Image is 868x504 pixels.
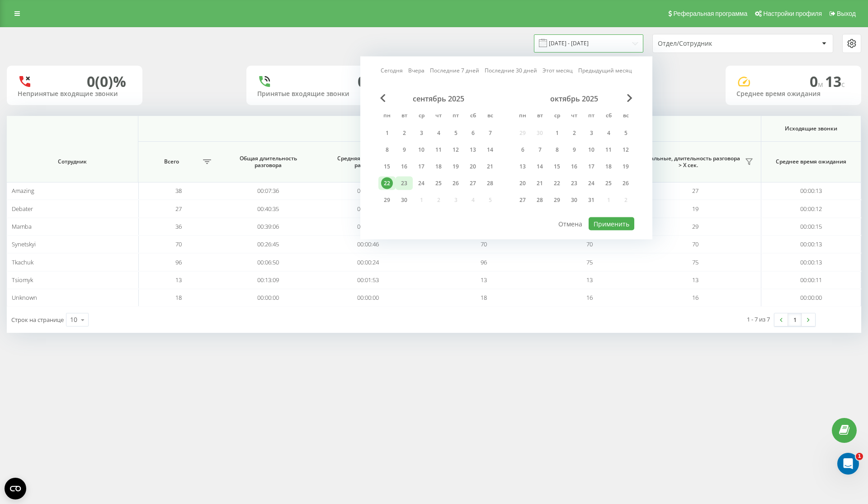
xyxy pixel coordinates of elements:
[415,127,427,139] div: 3
[175,293,182,302] span: 18
[603,144,614,156] div: 11
[761,289,861,307] td: 00:00:00
[600,143,617,157] div: сб 11 окт. 2025 г.
[378,160,396,173] div: пн 15 сент. 2025 г.
[583,143,600,157] div: пт 10 окт. 2025 г.
[318,271,418,289] td: 00:01:53
[174,125,726,132] span: Все звонки
[397,110,411,123] abbr: вторник
[257,90,371,98] div: Принятые входящие звонки
[464,160,481,173] div: сб 20 сент. 2025 г.
[617,177,634,190] div: вс 26 окт. 2025 г.
[378,143,396,157] div: пн 8 сент. 2025 г.
[413,126,430,140] div: ср 3 сент. 2025 г.
[583,177,600,190] div: пт 24 окт. 2025 г.
[534,178,546,189] div: 21
[450,178,462,189] div: 26
[566,160,583,173] div: чт 16 окт. 2025 г.
[430,160,447,173] div: чт 18 сент. 2025 г.
[568,194,580,206] div: 30
[447,143,464,157] div: пт 12 сент. 2025 г.
[218,200,318,217] td: 00:40:35
[464,126,481,140] div: сб 6 сент. 2025 г.
[534,144,546,156] div: 7
[467,161,479,173] div: 20
[447,177,464,190] div: пт 26 сент. 2025 г.
[396,193,413,207] div: вт 30 сент. 2025 г.
[566,177,583,190] div: чт 23 окт. 2025 г.
[551,144,563,156] div: 8
[433,144,444,156] div: 11
[761,271,861,289] td: 00:00:11
[466,110,480,123] abbr: суббота
[517,178,528,189] div: 20
[856,453,863,460] span: 1
[464,143,481,157] div: сб 13 сент. 2025 г.
[218,289,318,307] td: 00:00:00
[533,110,547,123] abbr: вторник
[413,143,430,157] div: ср 10 сент. 2025 г.
[692,276,698,284] span: 13
[218,182,318,200] td: 00:07:36
[620,178,632,189] div: 26
[430,177,447,190] div: чт 25 сент. 2025 г.
[318,182,418,200] td: 00:00:46
[566,143,583,157] div: чт 9 окт. 2025 г.
[381,194,393,206] div: 29
[450,127,462,139] div: 5
[227,155,309,169] span: Общая длительность разговора
[761,253,861,271] td: 00:00:13
[413,177,430,190] div: ср 24 сент. 2025 г.
[585,127,597,139] div: 3
[484,178,496,189] div: 28
[534,194,546,206] div: 28
[600,160,617,173] div: сб 18 окт. 2025 г.
[586,276,593,284] span: 13
[318,200,418,217] td: 00:03:41
[810,72,825,91] span: 0
[531,160,548,173] div: вт 14 окт. 2025 г.
[430,66,479,75] a: Последние 7 дней
[692,240,698,248] span: 70
[318,253,418,271] td: 00:00:24
[514,193,531,207] div: пн 27 окт. 2025 г.
[531,193,548,207] div: вт 28 окт. 2025 г.
[433,178,444,189] div: 25
[568,161,580,173] div: 16
[378,126,396,140] div: пн 1 сент. 2025 г.
[430,143,447,157] div: чт 11 сент. 2025 г.
[398,194,410,206] div: 30
[433,161,444,173] div: 18
[218,271,318,289] td: 00:13:09
[175,205,182,213] span: 27
[484,161,496,173] div: 21
[788,313,802,326] a: 1
[450,144,462,156] div: 12
[18,158,127,165] span: Сотрудник
[398,178,410,189] div: 23
[566,126,583,140] div: чт 2 окт. 2025 г.
[484,144,496,156] div: 14
[415,144,427,156] div: 10
[620,144,632,156] div: 12
[585,144,597,156] div: 10
[627,94,632,102] span: Next Month
[514,177,531,190] div: пн 20 окт. 2025 г.
[378,94,499,103] div: сентябрь 2025
[589,217,634,230] button: Применить
[770,158,852,165] span: Среднее время ожидания
[548,143,566,157] div: ср 8 окт. 2025 г.
[586,293,593,302] span: 16
[673,10,747,17] span: Реферальная программа
[481,240,487,248] span: 70
[818,79,825,89] span: м
[12,187,34,195] span: Amazing
[692,258,698,266] span: 75
[548,126,566,140] div: ср 1 окт. 2025 г.
[531,177,548,190] div: вт 21 окт. 2025 г.
[761,218,861,235] td: 00:00:15
[761,200,861,217] td: 00:00:12
[553,217,587,230] button: Отмена
[619,110,632,123] abbr: воскресенье
[514,143,531,157] div: пн 6 окт. 2025 г.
